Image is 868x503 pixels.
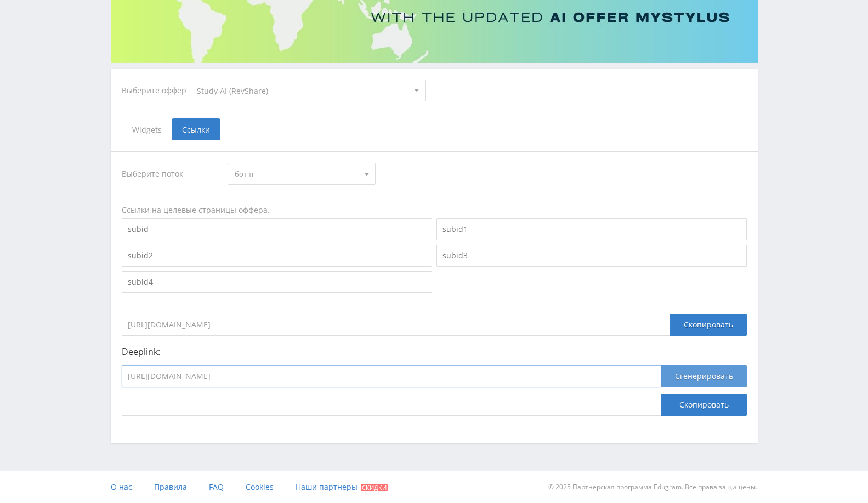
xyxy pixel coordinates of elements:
[361,484,388,491] span: Скидки
[209,482,224,492] span: FAQ
[436,245,747,267] input: subid3
[172,118,220,140] span: Ссылки
[122,86,191,95] div: Выберите оффер
[235,163,359,184] span: бот тг
[122,218,432,240] input: subid
[670,314,747,336] div: Скопировать
[122,347,747,357] p: Deeplink:
[122,245,432,267] input: subid2
[154,482,187,492] span: Правила
[122,163,217,185] div: Выберите поток
[122,118,172,140] span: Widgets
[111,482,132,492] span: О нас
[436,218,747,240] input: subid1
[122,205,747,216] div: Ссылки на целевые страницы оффера.
[296,482,358,492] span: Наши партнеры
[246,482,274,492] span: Cookies
[122,271,432,293] input: subid4
[661,365,747,387] button: Сгенерировать
[661,394,747,416] button: Скопировать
